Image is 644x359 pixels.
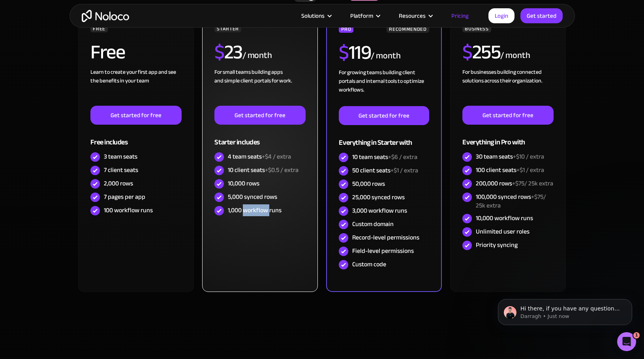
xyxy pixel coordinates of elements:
[462,68,553,106] div: For businesses building connected solutions across their organization. ‍
[90,42,125,62] h2: Free
[90,68,181,106] div: Learn to create your first app and see the benefits in your team ‍
[242,49,272,62] div: / month
[339,34,349,71] span: $
[352,193,405,202] div: 25,000 synced rows
[228,166,299,174] div: 10 client seats
[441,11,479,21] a: Pricing
[104,193,145,201] div: 7 pages per app
[462,34,472,71] span: $
[476,191,546,211] span: +$75/ 25k extra
[352,179,385,188] div: 50,000 rows
[476,193,553,210] div: 100,000 synced rows
[476,152,544,161] div: 30 team seats
[387,25,429,33] div: RECOMMENDED
[228,193,277,201] div: 5,000 synced rows
[462,24,491,32] div: BUSINESS
[214,125,305,150] div: Starter includes
[339,43,371,62] h2: 119
[476,214,533,223] div: 10,000 workflow runs
[339,68,429,106] div: For growing teams building client portals and internal tools to optimize workflows.
[617,332,636,351] iframe: Intercom live chat
[352,247,414,255] div: Field-level permissions
[104,152,137,161] div: 3 team seats
[90,24,108,32] div: FREE
[516,164,544,176] span: +$1 / extra
[388,151,417,163] span: +$6 / extra
[104,206,153,215] div: 100 workflow runs
[462,106,553,125] a: Get started for free
[488,8,514,23] a: Login
[340,11,389,21] div: Platform
[301,11,325,21] div: Solutions
[228,206,282,215] div: 1,000 workflow runs
[633,332,640,338] span: 1
[104,179,133,188] div: 2,000 rows
[476,227,529,236] div: Unlimited user roles
[462,125,553,150] div: Everything in Pro with
[513,151,544,163] span: +$10 / extra
[339,125,429,151] div: Everything in Starter with
[371,50,400,62] div: / month
[262,151,291,163] span: +$4 / extra
[228,179,259,188] div: 10,000 rows
[352,220,394,228] div: Custom domain
[339,25,353,33] div: PRO
[90,106,181,125] a: Get started for free
[265,164,299,176] span: +$0.5 / extra
[339,106,429,125] a: Get started for free
[520,8,563,23] a: Get started
[352,233,419,242] div: Record-level permissions
[352,153,417,161] div: 10 team seats
[512,178,553,189] span: +$75/ 25k extra
[352,166,418,175] div: 50 client seats
[500,49,530,62] div: / month
[214,42,242,62] h2: 23
[214,106,305,125] a: Get started for free
[399,11,426,21] div: Resources
[291,11,340,21] div: Solutions
[350,11,373,21] div: Platform
[486,282,644,338] iframe: Intercom notifications message
[228,152,291,161] div: 4 team seats
[476,166,544,174] div: 100 client seats
[214,34,224,71] span: $
[391,165,418,176] span: +$1 / extra
[352,260,386,269] div: Custom code
[214,24,241,32] div: STARTER
[82,10,129,22] a: home
[462,42,500,62] h2: 255
[476,179,553,188] div: 200,000 rows
[214,68,305,106] div: For small teams building apps and simple client portals for work. ‍
[389,11,441,21] div: Resources
[352,206,407,215] div: 3,000 workflow runs
[476,241,518,249] div: Priority syncing
[90,125,181,150] div: Free includes
[104,166,138,174] div: 7 client seats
